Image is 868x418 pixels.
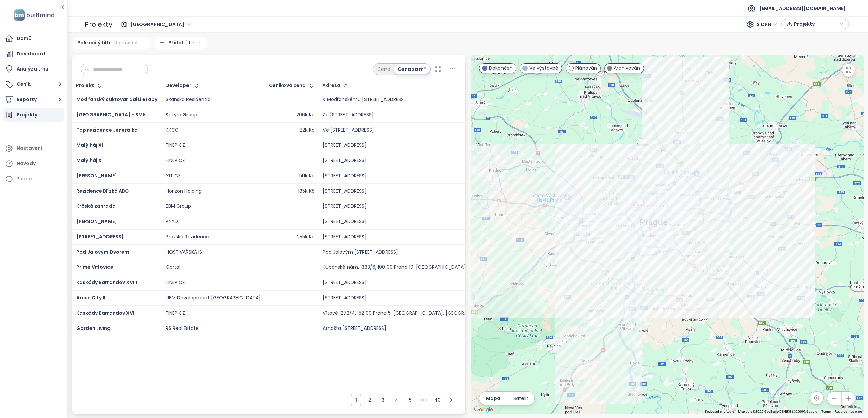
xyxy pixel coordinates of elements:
span: ••• [418,395,429,405]
div: 141k Kč [299,173,314,179]
div: 185k Kč [298,188,314,194]
div: Pražské Rezidence [166,234,209,240]
a: Návody [3,157,64,171]
button: Ceník [3,78,64,91]
div: FINEP CZ [166,280,185,286]
div: Ceníková cena [269,83,306,88]
div: Sekyra Group [166,112,197,118]
div: Nastavení [17,144,42,153]
span: Mapa [486,395,500,402]
div: Developer [165,83,191,88]
button: Reporty [3,93,64,106]
a: Krčská zahrada [76,203,116,210]
div: Gartal [166,264,180,271]
span: Map data ©2025 GeoBasis-DE/BKG (©2009), Google [738,410,817,413]
div: Cena [374,64,394,74]
span: left [340,398,344,402]
div: UBM Development [GEOGRAPHIC_DATA] [166,295,261,301]
div: Skanska Residential [166,97,212,103]
span: Archivován [614,64,640,72]
button: right [446,395,457,405]
a: Terms (opens in new tab) [821,410,831,413]
div: [STREET_ADDRESS] [323,219,367,225]
a: 2 [364,395,375,405]
a: 3 [378,395,388,405]
button: Mapa [479,392,507,405]
div: Kubánské nám. 1333/6, 100 00 Praha 10-[GEOGRAPHIC_DATA], [GEOGRAPHIC_DATA] [323,264,518,271]
div: K Modřanskému [STREET_ADDRESS] [323,97,406,103]
a: Kaskády Barrandov XVII [76,310,136,316]
div: EBM Group [166,203,191,210]
div: [STREET_ADDRESS] [323,234,367,240]
li: 3 [378,395,389,405]
span: Praha [130,19,191,29]
span: Projekty [794,19,838,29]
a: Dashboard [3,47,64,61]
li: 4 [391,395,402,405]
li: Následujících 5 stran [418,395,429,405]
li: 2 [364,395,375,405]
div: button [785,19,845,29]
span: Arcus City II [76,294,105,301]
div: Dashboard [17,49,45,58]
a: 1 [351,395,361,405]
button: Satelit [507,392,534,405]
a: Kaskády Barrandov XVIII [76,279,137,286]
img: Google [472,405,495,414]
li: 40 [432,395,443,405]
div: Cena za m² [394,64,430,74]
span: right [449,398,453,402]
a: Prime Vršovice [76,264,113,271]
a: Projekty [3,108,64,122]
span: 0 pravidel [114,39,137,46]
a: Rezidence Blízká ABC [76,187,129,194]
div: [STREET_ADDRESS] [323,295,367,301]
span: Satelit [513,395,528,402]
div: HOSTIVAŘSKÁ IS [166,249,202,255]
a: 40 [432,395,443,405]
span: Plánován [575,64,597,72]
li: 5 [405,395,416,405]
a: Open this area in Google Maps (opens a new window) [472,405,495,414]
a: [PERSON_NAME] [76,218,117,225]
a: Pod Jalovým Dvorem [76,248,129,255]
div: [STREET_ADDRESS] [323,173,367,179]
a: Malý háj XI [76,142,103,148]
div: Adresa [322,83,340,88]
span: [GEOGRAPHIC_DATA] - SM8 [76,111,146,118]
div: Horizon Holding [166,188,202,194]
div: [STREET_ADDRESS] [323,142,367,148]
li: Následující strana [446,395,457,405]
a: [PERSON_NAME] [76,172,117,179]
a: 5 [405,395,415,405]
div: PNYD [166,219,178,225]
a: Top rezidence Jenerálka [76,126,138,133]
div: Ve [STREET_ADDRESS] [323,127,374,133]
span: [STREET_ADDRESS] [76,233,124,240]
a: Garden Living [76,325,111,332]
a: Malý háj X [76,157,102,164]
a: Report a map error [835,410,862,413]
a: Nastavení [3,142,64,155]
div: Pomoc [17,175,34,183]
a: Modřanský cukrovar další etapy [76,96,157,103]
div: [STREET_ADDRESS] [323,203,367,210]
div: 255k Kč [297,234,314,240]
div: Arnošta [STREET_ADDRESS] [323,325,386,332]
div: Projekt [76,83,94,88]
a: Analýza trhu [3,62,64,76]
div: Projekty [85,18,112,31]
div: Přidat filtr [154,37,208,49]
